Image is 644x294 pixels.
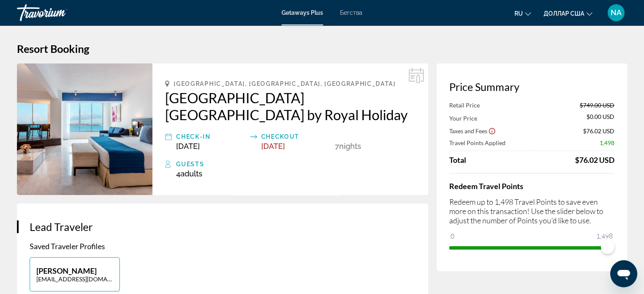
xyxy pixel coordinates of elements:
span: Travel Points Applied [449,139,506,146]
span: [DATE] [176,142,200,151]
div: Guests [176,159,415,169]
button: Show Taxes and Fees disclaimer [488,127,496,135]
span: [GEOGRAPHIC_DATA], [GEOGRAPHIC_DATA], [GEOGRAPHIC_DATA] [174,80,395,87]
span: [DATE] [261,142,285,151]
span: Total [449,155,466,165]
span: Retail Price [449,102,480,109]
span: Adults [180,169,202,178]
span: 4 [176,169,202,178]
span: 1,498 [600,139,614,146]
h1: Resort Booking [17,42,627,55]
span: Nights [339,142,361,151]
a: [GEOGRAPHIC_DATA] [GEOGRAPHIC_DATA] by Royal Holiday [165,89,415,123]
a: Getaways Plus [282,9,323,16]
span: Taxes and Fees [449,127,487,135]
div: $76.02 USD [575,155,614,165]
font: ru [514,10,523,17]
font: доллар США [544,10,584,17]
p: Saved Traveler Profiles [30,242,415,251]
a: Травориум [17,2,102,24]
div: Check-In [176,132,246,142]
span: $76.02 USD [583,127,614,135]
span: Your Price [449,115,477,122]
button: Изменить язык [514,7,531,19]
span: 1,498 [595,231,614,241]
span: 0 [449,231,456,241]
h4: Redeem Travel Points [449,181,614,191]
span: $0.00 USD [586,113,614,122]
button: [PERSON_NAME][EMAIL_ADDRESS][DOMAIN_NAME] [30,257,120,291]
iframe: Кнопка для запуска окна сообщений [610,260,637,287]
button: Меню пользователя [605,4,627,22]
div: Checkout [261,132,331,142]
p: Redeem up to 1,498 Travel Points to save even more on this transaction! Use the slider below to a... [449,197,614,225]
h3: Price Summary [449,80,614,93]
h3: Lead Traveler [30,220,415,233]
button: Show Taxes and Fees breakdown [449,126,496,135]
ngx-slider: ngx-slider [449,246,614,248]
span: 7 [335,142,339,151]
a: Бегства [340,9,362,16]
p: [EMAIL_ADDRESS][DOMAIN_NAME] [36,275,113,283]
font: NA [611,8,622,17]
p: [PERSON_NAME] [36,266,113,275]
span: ngx-slider [601,240,614,254]
button: Изменить валюту [544,7,592,19]
img: Park Royal Beach Resort Mazatlán by Royal Holiday [17,63,152,195]
span: $749.00 USD [580,102,614,109]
